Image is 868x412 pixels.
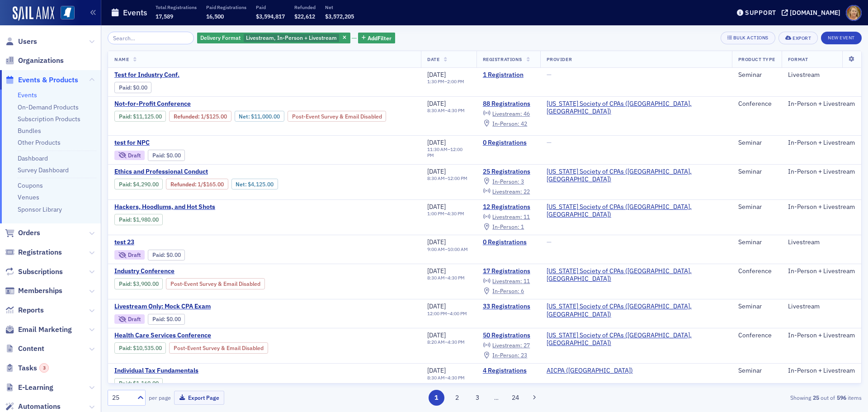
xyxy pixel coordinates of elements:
[427,167,446,175] span: [DATE]
[170,181,195,188] a: Refunded
[5,402,61,412] a: Automations
[5,228,40,238] a: Orders
[427,147,470,158] div: –
[114,100,415,108] a: Not-for-Profit Conference
[427,267,446,275] span: [DATE]
[133,84,147,91] span: $0.00
[325,13,354,20] span: $3,572,205
[174,113,201,120] span: :
[114,238,266,246] a: test 23
[483,278,530,285] a: Livestream: 11
[119,380,130,387] a: Paid
[483,352,527,359] a: In-Person: 23
[119,84,130,91] a: Paid
[547,267,726,283] span: Mississippi Society of CPAs (Ridgeland, MS)
[427,71,446,79] span: [DATE]
[248,181,274,188] span: $4,125.00
[358,33,395,44] button: AddFilter
[119,280,133,287] span: :
[448,374,465,381] time: 4:30 PM
[114,111,166,122] div: Paid: 94 - $1112500
[169,342,268,353] div: Post-Event Survey
[18,383,53,393] span: E-Learning
[152,316,164,322] a: Paid
[547,56,572,62] span: Provider
[148,250,185,260] div: Paid: 0 - $0
[133,216,159,223] span: $1,980.00
[251,113,280,120] span: $11,000.00
[738,367,775,375] div: Seminar
[547,303,726,318] span: Mississippi Society of CPAs (Ridgeland, MS)
[18,115,80,123] a: Subscription Products
[200,34,241,41] span: Delivery Format
[119,216,130,223] a: Paid
[788,267,855,275] div: In-Person + Livestream
[547,168,726,184] a: [US_STATE] Society of CPAs ([GEOGRAPHIC_DATA], [GEOGRAPHIC_DATA])
[427,375,465,381] div: –
[793,36,811,41] div: Export
[547,168,726,184] span: Mississippi Society of CPAs (Ridgeland, MS)
[325,4,354,10] p: Net
[524,341,530,349] span: 27
[778,32,818,44] button: Export
[547,367,633,375] a: AICPA ([GEOGRAPHIC_DATA])
[721,32,775,44] button: Bulk Actions
[152,251,164,258] a: Paid
[449,390,465,406] button: 2
[128,252,141,257] div: Draft
[112,393,132,403] div: 25
[114,342,166,353] div: Paid: 53 - $1053500
[174,113,198,120] a: Refunded
[114,367,266,375] a: Individual Tax Fundamentals
[5,56,64,66] a: Organizations
[114,267,332,275] a: Industry Conference
[166,278,265,289] div: Post-Event Survey
[114,71,266,79] a: Test for Industry Conf.
[427,210,444,217] time: 1:00 PM
[427,99,446,108] span: [DATE]
[483,213,530,221] a: Livestream: 11
[483,303,534,311] a: 33 Registrations
[206,4,246,10] p: Paid Registrations
[524,213,530,220] span: 11
[152,152,164,159] a: Paid
[547,331,726,347] span: Mississippi Society of CPAs (Ridgeland, MS)
[483,331,534,340] a: 50 Registrations
[119,113,130,120] a: Paid
[148,314,185,325] div: Paid: 34 - $0
[547,267,726,283] a: [US_STATE] Society of CPAs ([GEOGRAPHIC_DATA], [GEOGRAPHIC_DATA])
[483,367,534,375] a: 4 Registrations
[492,351,519,359] span: In-Person :
[133,280,159,287] span: $3,900.00
[521,120,527,127] span: 42
[788,303,855,311] div: Livestream
[39,363,49,373] div: 3
[547,203,726,219] a: [US_STATE] Society of CPAs ([GEOGRAPHIC_DATA], [GEOGRAPHIC_DATA])
[114,139,266,147] span: test for NPC
[733,35,769,40] div: Bulk Actions
[846,5,862,21] span: Profile
[236,181,248,188] span: Net :
[18,193,39,201] a: Venues
[427,246,445,252] time: 9:00 AM
[427,78,444,85] time: 1:30 PM
[738,168,775,176] div: Seminar
[256,13,285,20] span: $3,594,817
[788,238,855,246] div: Livestream
[788,331,855,340] div: In-Person + Livestream
[427,275,445,281] time: 8:30 AM
[114,250,145,260] div: Draft
[114,267,266,275] span: Industry Conference
[524,188,530,195] span: 22
[483,178,524,185] a: In-Person: 3
[18,205,62,213] a: Sponsor Library
[18,91,37,99] a: Events
[5,305,44,315] a: Reports
[450,310,467,317] time: 4:00 PM
[790,9,840,17] div: [DOMAIN_NAME]
[108,32,194,44] input: Search…
[18,305,44,315] span: Reports
[128,317,141,322] div: Draft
